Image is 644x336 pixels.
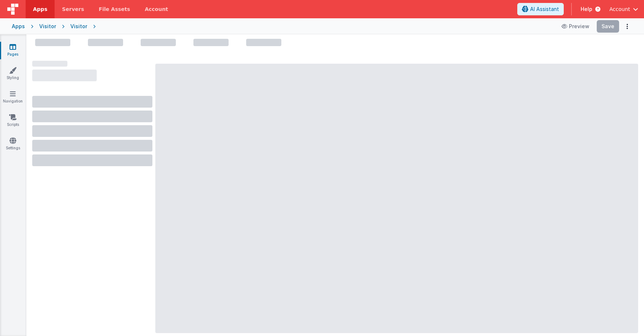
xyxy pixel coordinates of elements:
span: Apps [33,5,47,13]
div: Visitor [70,23,87,30]
button: Preview [557,20,594,32]
button: Save [597,20,619,33]
div: Visitor [39,23,56,30]
button: Options [622,21,632,31]
span: AI Assistant [530,5,559,13]
div: Apps [12,23,25,30]
button: AI Assistant [517,3,564,15]
button: Account [609,5,638,13]
span: Account [609,5,630,13]
span: Servers [62,5,84,13]
span: File Assets [99,5,130,13]
span: Help [581,5,592,13]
